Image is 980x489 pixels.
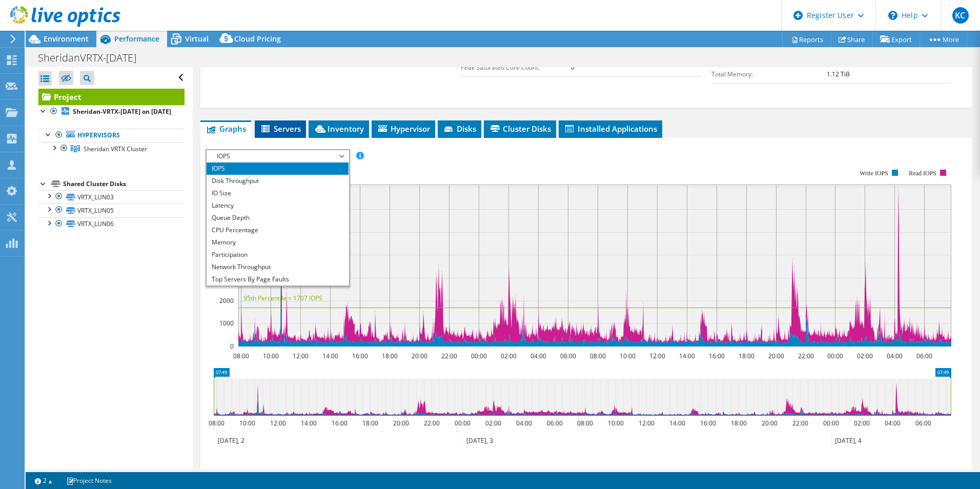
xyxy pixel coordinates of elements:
span: Servers [260,124,301,134]
text: 12:00 [649,352,665,360]
text: 02:00 [856,352,872,360]
a: VRTX_LUN03 [38,190,185,203]
li: IO Size [207,187,349,199]
li: CPU Percentage [207,224,349,236]
li: Queue Depth [207,212,349,224]
span: Environment [44,34,89,44]
a: 2 [28,474,59,487]
text: 14:00 [669,419,685,427]
text: 12:00 [270,419,285,427]
a: Sheridan VRTX Cluster [38,142,185,155]
span: Cluster Disks [489,124,551,134]
text: 18:00 [362,419,378,427]
text: 14:00 [679,352,695,360]
text: 95th Percentile = 1707 IOPS [243,294,322,302]
text: 20:00 [393,419,409,427]
a: Share [831,31,873,47]
b: 1.12 TiB [827,70,850,78]
text: 18:00 [381,352,397,360]
span: Inventory [314,124,364,134]
text: 04:00 [886,352,902,360]
text: 02:00 [500,352,516,360]
text: 18:00 [730,419,746,427]
text: Read IOPS [909,170,936,177]
a: Reports [782,31,831,47]
span: Sheridan VRTX Cluster [84,145,147,153]
text: 16:00 [331,419,347,427]
svg: \n [888,11,897,20]
text: 12:00 [638,419,654,427]
text: 04:00 [530,352,546,360]
li: Top Servers By Page Faults [207,273,349,286]
text: 2000 [219,296,234,305]
text: 16:00 [352,352,367,360]
td: Total Memory: [711,65,827,83]
text: 06:00 [916,352,932,360]
div: Shared Cluster Disks [63,178,185,190]
b: Sheridan-VRTX-[DATE] on [DATE] [73,107,171,116]
a: Hypervisors [38,129,185,142]
li: Network Throughput [207,261,349,273]
text: 06:00 [546,419,562,427]
text: 00:00 [471,352,486,360]
li: Participation [207,249,349,261]
b: 0 [571,63,575,72]
a: VRTX_LUN06 [38,217,185,231]
text: 00:00 [823,419,839,427]
text: 06:00 [560,352,576,360]
text: 12:00 [292,352,308,360]
a: Project Notes [59,474,119,487]
text: 18:00 [738,352,754,360]
text: 08:00 [208,419,224,427]
text: 08:00 [233,352,249,360]
text: 22:00 [441,352,457,360]
h1: SheridanVRTX-[DATE] [33,52,152,64]
span: Cloud Pricing [234,34,281,44]
text: 08:00 [589,352,605,360]
text: 04:00 [516,419,532,427]
text: 14:00 [322,352,338,360]
text: 10:00 [262,352,278,360]
li: Memory [207,236,349,249]
a: Project [38,89,185,105]
text: 22:00 [423,419,439,427]
text: 22:00 [798,352,813,360]
text: 16:00 [700,419,716,427]
text: 04:00 [884,419,900,427]
td: Peak Saturated Core Count: [461,58,571,76]
span: Hypervisor [377,124,430,134]
text: 10:00 [239,419,255,427]
li: Latency [207,199,349,212]
span: Installed Applications [564,124,657,134]
span: Virtual [185,34,209,44]
text: 1000 [219,319,234,328]
a: More [920,31,967,47]
text: 10:00 [607,419,623,427]
a: Sheridan-VRTX-[DATE] on [DATE] [38,105,185,118]
a: VRTX_LUN05 [38,203,185,217]
span: Disks [443,124,476,134]
text: 08:00 [577,419,593,427]
text: 06:00 [915,419,931,427]
text: 22:00 [792,419,808,427]
text: Write IOPS [860,170,888,177]
text: 10:00 [619,352,635,360]
text: 02:00 [485,419,501,427]
text: 20:00 [768,352,784,360]
text: 14:00 [300,419,316,427]
span: KC [952,7,969,24]
text: 00:00 [454,419,470,427]
li: Disk Throughput [207,175,349,187]
span: IOPS [212,150,343,162]
li: IOPS [207,162,349,175]
text: 20:00 [761,419,777,427]
a: Export [872,31,920,47]
text: 00:00 [827,352,843,360]
text: 16:00 [708,352,724,360]
span: Graphs [206,124,246,134]
span: Performance [114,34,159,44]
text: 20:00 [411,352,427,360]
text: 02:00 [853,419,869,427]
text: 0 [230,342,234,351]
